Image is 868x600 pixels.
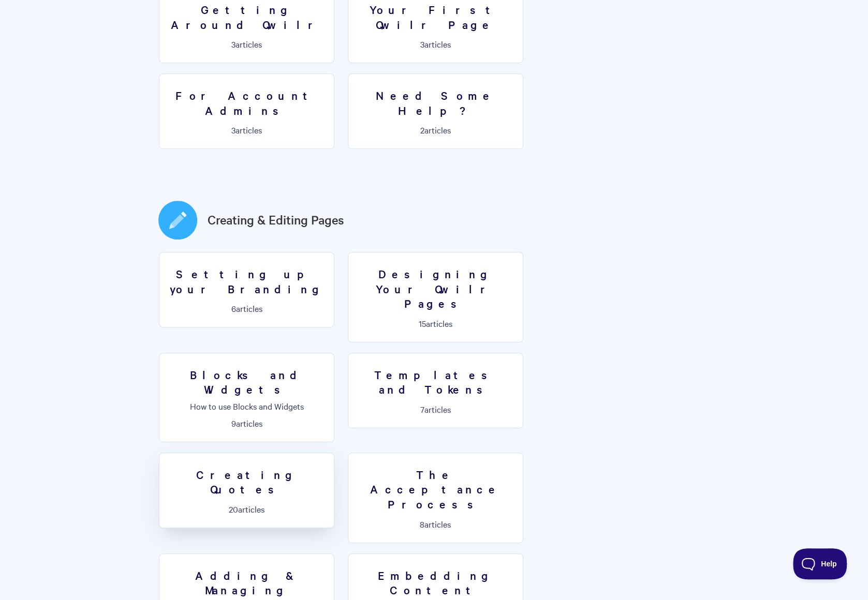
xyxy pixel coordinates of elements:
[231,417,236,429] span: 9
[420,38,424,50] span: 3
[420,124,424,136] span: 2
[355,568,517,597] h3: Embedding Content
[355,39,517,49] p: articles
[166,39,328,49] p: articles
[231,124,236,136] span: 3
[166,401,328,411] p: How to use Blocks and Widgets
[208,211,344,229] a: Creating & Editing Pages
[159,453,334,528] a: Creating Quotes 20articles
[419,318,426,329] span: 15
[229,503,238,515] span: 20
[355,125,517,134] p: articles
[166,266,328,296] h3: Setting up your Branding
[793,548,847,579] iframe: Toggle Customer Support
[159,73,334,149] a: For Account Admins 3articles
[355,88,517,117] h3: Need Some Help?
[355,2,517,32] h3: Your First Qwilr Page
[348,252,523,342] a: Designing Your Qwilr Pages 15articles
[231,38,236,50] span: 3
[355,367,517,397] h3: Templates and Tokens
[166,304,328,313] p: articles
[355,404,517,414] p: articles
[420,403,424,415] span: 7
[166,367,328,397] h3: Blocks and Widgets
[166,504,328,514] p: articles
[159,252,334,327] a: Setting up your Branding 6articles
[166,467,328,497] h3: Creating Quotes
[166,125,328,134] p: articles
[355,266,517,311] h3: Designing Your Qwilr Pages
[348,73,523,149] a: Need Some Help? 2articles
[355,467,517,512] h3: The Acceptance Process
[159,353,334,442] a: Blocks and Widgets How to use Blocks and Widgets 9articles
[231,303,236,314] span: 6
[166,88,328,117] h3: For Account Admins
[348,453,523,543] a: The Acceptance Process 8articles
[355,519,517,529] p: articles
[355,319,517,328] p: articles
[166,418,328,428] p: articles
[420,518,424,530] span: 8
[166,2,328,32] h3: Getting Around Qwilr
[348,353,523,428] a: Templates and Tokens 7articles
